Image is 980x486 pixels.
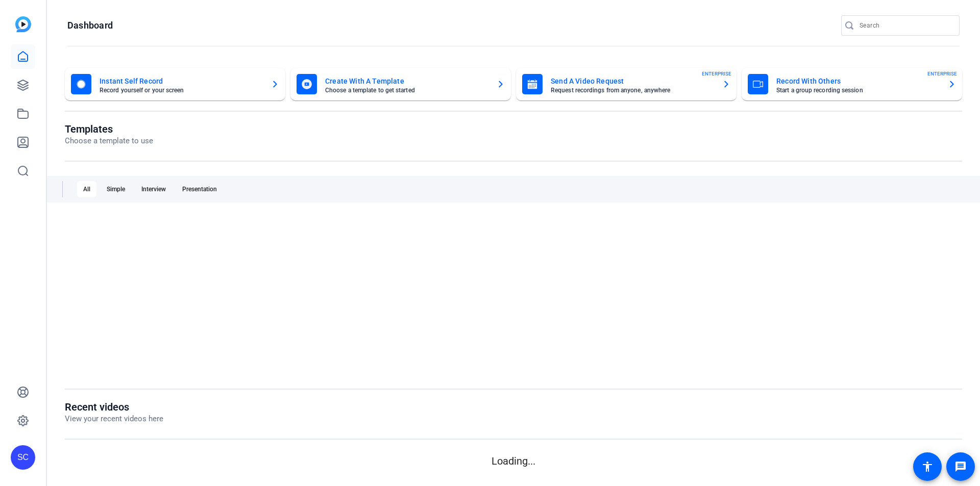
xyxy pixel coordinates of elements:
button: Instant Self RecordRecord yourself or your screen [65,68,285,100]
div: SC [11,445,35,470]
h1: Dashboard [67,19,113,32]
h1: Recent videos [65,401,163,413]
mat-card-title: Record With Others [776,75,940,87]
p: View your recent videos here [65,413,163,425]
mat-card-title: Send A Video Request [551,75,714,87]
mat-card-subtitle: Start a group recording session [776,87,940,93]
span: ENTERPRISE [702,70,731,78]
div: Interview [135,181,172,197]
mat-card-title: Create With A Template [325,75,488,87]
button: Create With A TemplateChoose a template to get started [290,68,511,100]
span: ENTERPRISE [927,70,957,78]
mat-card-subtitle: Choose a template to get started [325,87,488,93]
p: Loading... [65,453,962,469]
div: Presentation [176,181,223,197]
mat-icon: message [954,461,967,473]
mat-icon: accessibility [921,461,934,473]
mat-card-subtitle: Record yourself or your screen [100,87,263,93]
mat-card-subtitle: Request recordings from anyone, anywhere [551,87,714,93]
mat-card-title: Instant Self Record [100,75,263,87]
img: blue-gradient.svg [15,16,31,32]
p: Choose a template to use [65,135,153,147]
button: Record With OthersStart a group recording sessionENTERPRISE [742,68,962,100]
h1: Templates [65,123,153,135]
div: All [77,181,96,197]
div: Simple [101,181,131,197]
input: Search [860,19,951,32]
button: Send A Video RequestRequest recordings from anyone, anywhereENTERPRISE [516,68,737,100]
